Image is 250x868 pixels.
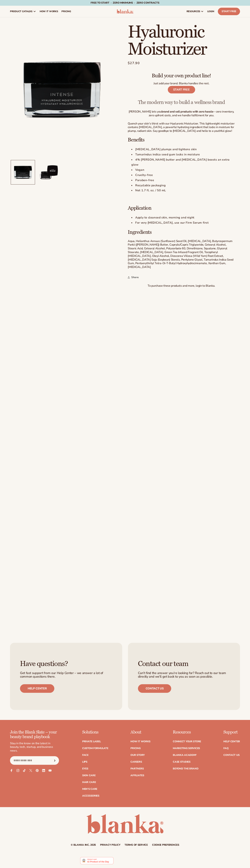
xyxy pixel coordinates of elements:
[80,857,113,864] img: Blanka - Start a beauty or cosmetic line in under 5 minutes | Product Hunt
[116,857,170,866] iframe: Customer reviews powered by Trustpilot
[82,795,99,797] a: Accessories
[130,740,150,743] a: How It Works
[135,153,200,156] span: Tamarindus indica seed gum locks in moisture
[128,110,235,117] p: [PERSON_NAME] lets you —zero inventory, zero upfront costs, and we handle fulfillment for you.
[128,284,235,288] p: To purchase these products and more, login to Blanka.
[173,747,200,750] a: Marketing services
[128,205,151,211] span: Application
[135,147,197,151] span: [MEDICAL_DATA] plumps and tightens skin
[40,10,58,13] span: How It Works
[20,660,112,668] h3: Have questions?
[10,10,33,13] span: product catalog
[152,844,179,846] a: Cookie preferences
[130,730,150,735] p: About
[187,10,200,13] span: resources
[135,178,154,182] span: Paraben-free
[117,9,133,14] img: logo
[82,781,96,784] a: Hair Care
[128,82,235,85] p: Just add your brand. Blanka handles the rest.
[223,740,240,743] a: Help Center
[173,754,197,756] a: Blanka Academy
[128,122,235,133] p: Quench your skin's thirst with our Hyaluronic Moisturizer. This lightweight moisturizer contains ...
[135,183,166,187] span: Recyclable packaging
[82,761,87,763] a: Lips
[135,216,194,220] span: Apply to cleansed skin, morning and night
[207,10,214,13] span: LOGIN
[38,6,60,17] a: How It Works
[138,671,230,679] p: Can’t find the answer you’re looking for? Reach out to our team directly and we’ll get back to yo...
[185,6,206,17] a: resources
[82,730,108,735] p: Solutions
[135,173,153,177] span: Cruelty-free
[128,239,233,269] span: Aqua, Helianthus Annuus (Sunflower) Seed Oil, [MEDICAL_DATA], Butyrospermum Parkii ([PERSON_NAME]...
[82,774,95,777] a: Skin Care
[173,761,190,763] a: Case Studies
[173,767,199,770] a: Beyond the brand
[11,160,35,184] button: Load image 1 in gallery view
[223,754,239,756] a: Contact Us
[130,767,144,770] a: Partners
[82,788,97,790] a: Men's Care
[10,730,59,739] p: Join the Blank Slate – your beauty brand playbook
[82,767,88,770] a: Eyes
[82,740,101,743] a: Private label
[135,221,209,225] span: For very [MEDICAL_DATA], use our Firm Serum first
[130,774,144,777] a: Affiliates
[37,160,61,184] button: Load image 2 in gallery view
[91,1,159,4] span: Free to start · ZERO minimums · ZERO contracts
[10,742,59,753] p: Stay in the know on the latest in beauty, tech, startup, and business news.
[128,273,139,281] summary: Share
[51,756,59,765] button: Subscribe
[82,754,88,756] a: Face
[100,844,120,846] a: Privacy policy
[131,158,230,167] span: 4% [PERSON_NAME] butter and [MEDICAL_DATA] boosts an extra glow
[20,671,112,679] p: Get fast support from our Help Center – we answer a lot of common questions there.
[218,8,240,15] a: Start Free
[138,660,230,668] h3: Contact our team
[128,24,235,58] h1: Hyaluronic Moisturizer
[168,86,195,93] a: START FREE
[135,188,166,192] span: Net 1.7 fl. oz. / 50 mL
[130,747,140,750] a: Pricing
[60,6,73,17] a: pricing
[138,684,171,693] a: Contact us
[128,137,144,143] span: Benefits
[128,229,152,235] span: Ingredients
[173,740,201,743] a: Connect your store
[128,61,140,66] span: $27.90
[223,730,240,735] p: Support
[125,844,148,846] a: Terms of service
[82,747,108,750] a: Custom formulate
[223,747,228,750] a: FAQ
[10,24,113,185] media-gallery: Gallery Viewer
[128,94,235,107] p: The modern way to build a wellness brand
[128,69,235,79] p: Build your own product line!
[173,730,201,735] p: Resources
[206,6,216,17] a: LOGIN
[162,110,213,114] strong: brand and sell products with zero hassle
[20,684,54,693] a: Help center
[130,754,145,756] a: Our Story
[71,843,96,847] small: © Blanka Inc. 2025
[61,10,71,13] span: pricing
[8,6,38,17] a: product catalog
[135,168,144,172] span: Vegan
[130,761,142,763] a: Careers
